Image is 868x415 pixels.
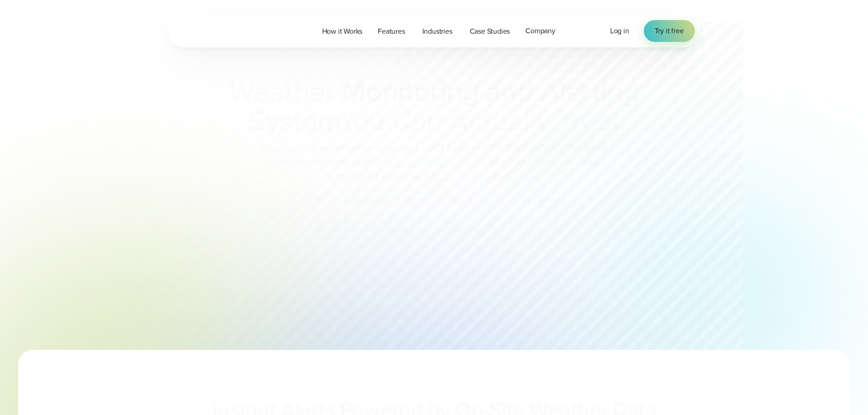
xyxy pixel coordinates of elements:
a: Try it free [644,20,695,42]
span: Case Studies [470,26,510,37]
span: Company [525,26,555,36]
span: Try it free [655,26,684,36]
a: Log in [610,26,629,36]
span: Industries [422,26,452,37]
a: Case Studies [462,22,518,41]
a: How it Works [314,22,370,41]
span: Features [378,26,405,37]
span: Log in [610,26,629,36]
span: How it Works [322,26,363,37]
